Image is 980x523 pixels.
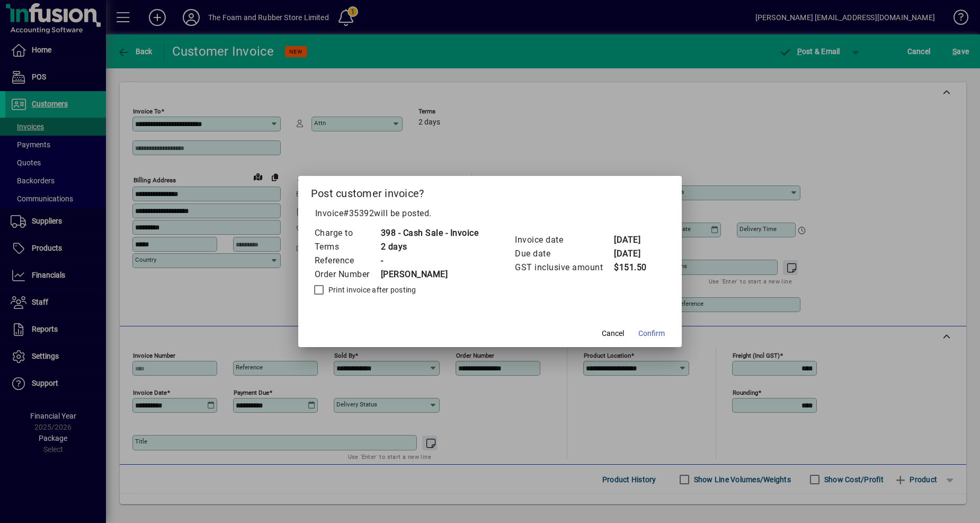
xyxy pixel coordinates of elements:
td: 2 days [380,240,479,254]
td: Order Number [314,268,380,281]
td: 398 - Cash Sale - Invoice [380,226,479,240]
td: Invoice date [514,233,613,247]
td: $151.50 [613,261,656,274]
td: GST inclusive amount [514,261,613,274]
td: Terms [314,240,380,254]
td: Charge to [314,226,380,240]
label: Print invoice after posting [326,285,416,295]
span: Confirm [638,328,665,339]
td: - [380,254,479,268]
p: Invoice will be posted . [311,207,670,220]
td: [DATE] [613,247,656,261]
button: Confirm [634,324,669,343]
button: Cancel [596,324,630,343]
td: Reference [314,254,380,268]
td: [PERSON_NAME] [380,268,479,281]
h2: Post customer invoice? [298,176,682,207]
td: [DATE] [613,233,656,247]
span: Cancel [602,328,624,339]
span: #35392 [343,208,374,218]
td: Due date [514,247,613,261]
